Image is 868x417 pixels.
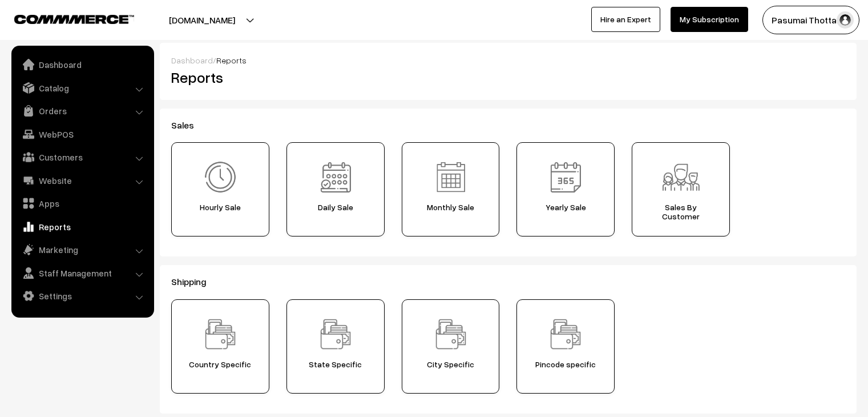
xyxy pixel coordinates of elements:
h2: Reports [171,69,385,86]
span: Monthly Sale [406,203,496,212]
span: Hourly Sale [175,203,265,212]
span: Sales By Customer [636,203,726,221]
a: Dashboard [171,55,213,65]
span: State Specific [290,360,381,369]
a: Marketing [14,239,150,260]
span: Sales [171,119,208,131]
a: Catalog [14,78,150,98]
img: Report [316,314,356,354]
a: Report Hourly Sale [171,142,269,236]
img: Report [546,314,586,354]
img: Report [431,314,471,354]
a: COMMMERCE [14,11,114,25]
a: Website [14,170,150,191]
img: COMMMERCE [14,15,134,23]
img: Report [200,314,240,354]
a: Report Monthly Sale [402,142,500,236]
a: Report Pincode specific [516,299,615,394]
a: Report Sales ByCustomer [632,142,730,236]
img: Report [200,157,240,197]
a: Orders [14,101,150,121]
a: Dashboard [14,54,150,75]
div: / [171,54,845,66]
button: Pasumai Thotta… [762,6,859,34]
span: City Specific [406,360,496,369]
a: Settings [14,286,150,306]
button: [DOMAIN_NAME] [129,6,275,34]
a: Report State Specific [286,299,385,394]
a: WebPOS [14,124,150,145]
a: Report Daily Sale [286,142,385,236]
span: Reports [216,55,247,65]
a: Customers [14,147,150,167]
img: Report [316,157,356,197]
a: My Subscription [671,7,748,32]
a: Report Country Specific [171,299,269,394]
span: Shipping [171,276,220,287]
a: Reports [14,216,150,237]
img: Report [661,157,701,197]
span: Country Specific [175,360,265,369]
a: Apps [14,193,150,214]
img: Report [431,157,471,197]
span: Pincode specific [520,360,611,369]
img: Report [546,157,586,197]
a: Hire an Expert [591,7,660,32]
span: Daily Sale [290,203,381,212]
a: Report City Specific [402,299,500,394]
span: Yearly Sale [520,203,611,212]
a: Staff Management [14,263,150,283]
img: user [837,11,854,29]
a: Report Yearly Sale [516,142,615,236]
